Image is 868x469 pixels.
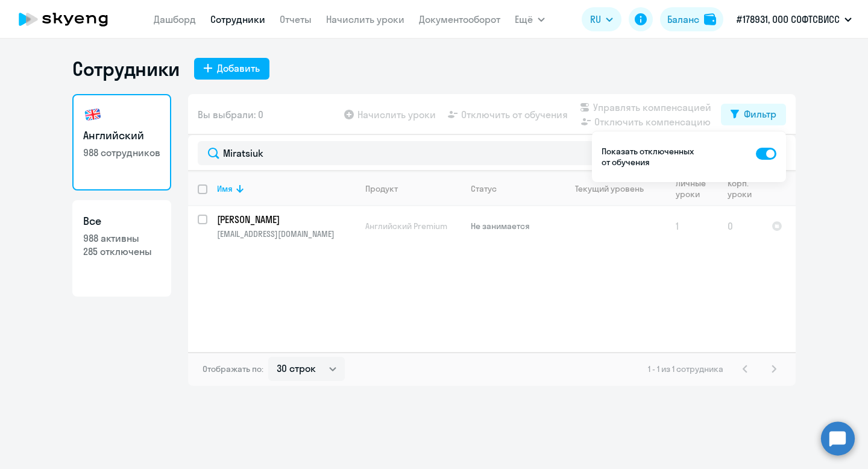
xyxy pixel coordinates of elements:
[154,13,196,25] a: Дашборд
[72,94,171,190] a: Английский988 сотрудников
[365,183,461,194] div: Продукт
[728,178,753,200] div: Корп. уроки
[582,7,621,31] button: RU
[471,221,553,231] p: Не занимается
[83,245,160,258] p: 285 отключены
[217,213,355,226] a: [PERSON_NAME]
[676,178,709,200] div: Личные уроки
[203,364,263,374] span: Отображать по:
[731,5,858,34] button: #178931, ООО СОФТСВИСС
[365,221,447,231] span: Английский Premium
[280,13,312,25] a: Отчеты
[83,105,102,124] img: english
[83,213,160,229] h3: Все
[564,183,665,194] div: Текущий уровень
[210,13,265,25] a: Сотрудники
[704,13,716,25] img: balance
[515,7,545,31] button: Ещё
[648,364,723,374] span: 1 - 1 из 1 сотрудника
[718,206,762,246] td: 0
[217,213,353,226] p: [PERSON_NAME]
[83,231,160,245] p: 988 активны
[471,183,497,194] div: Статус
[666,206,718,246] td: 1
[198,141,786,165] input: Поиск по имени, email, продукту или статусу
[72,200,171,297] a: Все988 активны285 отключены
[515,12,533,27] span: Ещё
[676,178,717,200] div: Личные уроки
[365,183,398,194] div: Продукт
[590,12,601,27] span: RU
[198,107,263,122] span: Вы выбрали: 0
[575,183,644,194] div: Текущий уровень
[72,57,180,81] h1: Сотрудники
[728,178,761,200] div: Корп. уроки
[660,7,723,31] button: Балансbalance
[737,12,840,27] p: #178931, ООО СОФТСВИСС
[667,12,699,27] div: Баланс
[217,183,233,194] div: Имя
[721,104,786,125] button: Фильтр
[471,183,553,194] div: Статус
[217,61,260,75] div: Добавить
[419,13,500,25] a: Документооборот
[83,128,160,143] h3: Английский
[326,13,404,25] a: Начислить уроки
[602,146,697,168] p: Показать отключенных от обучения
[217,228,355,239] p: [EMAIL_ADDRESS][DOMAIN_NAME]
[217,183,355,194] div: Имя
[744,107,776,121] div: Фильтр
[83,146,160,159] p: 988 сотрудников
[194,58,269,80] button: Добавить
